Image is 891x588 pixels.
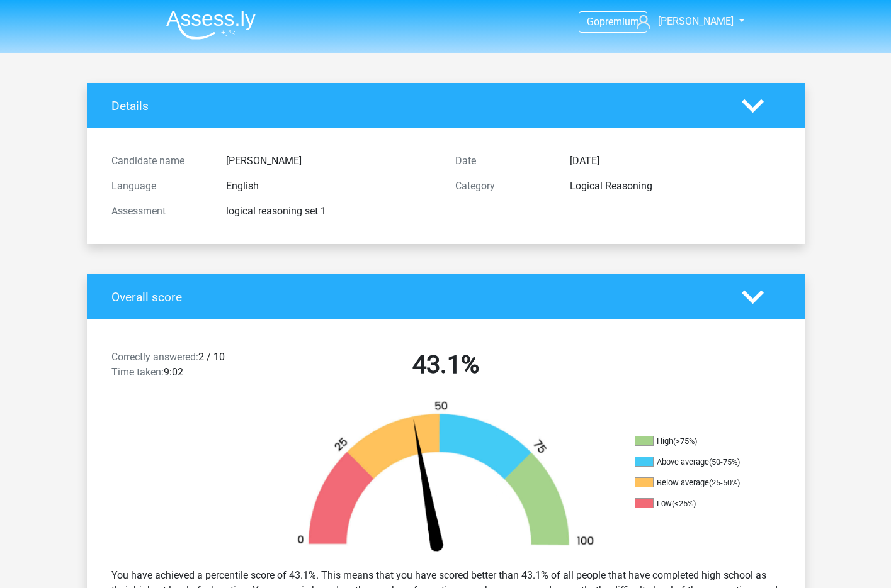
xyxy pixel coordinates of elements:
li: High [635,436,761,447]
li: Below average [635,477,761,489]
span: Time taken: [111,366,164,378]
div: 2 / 10 9:02 [102,350,274,385]
a: Gopremium [579,13,647,30]
h2: 43.1% [283,350,608,380]
li: Above average [635,457,761,468]
div: Candidate name [102,153,217,169]
a: [PERSON_NAME] [632,14,735,29]
h4: Overall score [111,290,723,304]
li: Low [635,498,761,509]
span: Correctly answered: [111,351,198,363]
h4: Details [111,99,723,113]
div: Category [446,179,560,194]
span: Go [587,16,599,28]
span: [PERSON_NAME] [658,15,734,27]
div: Date [446,153,560,169]
span: premium [599,16,639,28]
div: [PERSON_NAME] [217,153,446,169]
img: Assessly [166,10,256,40]
div: English [217,179,446,194]
div: Assessment [102,204,217,219]
div: [DATE] [560,153,790,169]
div: (50-75%) [709,457,740,467]
div: (25-50%) [709,478,740,487]
div: Language [102,179,217,194]
div: logical reasoning set 1 [217,204,446,219]
img: 43.d5f1ae20ac56.png [276,400,616,558]
div: Logical Reasoning [560,179,790,194]
div: (>75%) [673,436,697,446]
div: (<25%) [672,499,696,508]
